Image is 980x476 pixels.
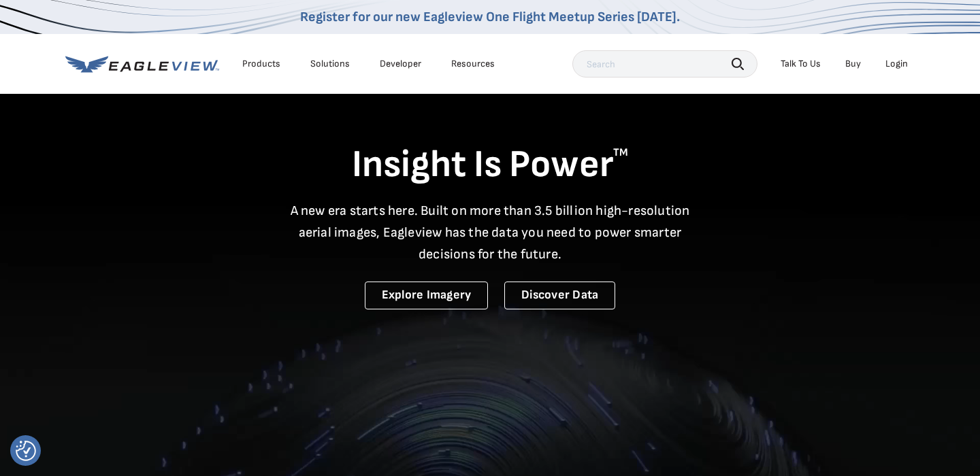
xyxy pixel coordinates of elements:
[242,58,280,70] div: Products
[282,200,698,265] p: A new era starts here. Built on more than 3.5 billion high-resolution aerial images, Eagleview ha...
[572,50,757,78] input: Search
[65,141,915,189] h1: Insight Is Power
[16,441,36,461] button: Consent Preferences
[504,282,615,309] a: Discover Data
[310,58,350,70] div: Solutions
[300,9,680,25] a: Register for our new Eagleview One Flight Meetup Series [DATE].
[16,441,36,461] img: Revisit consent button
[613,146,628,159] sup: TM
[845,58,861,70] a: Buy
[380,58,421,70] a: Developer
[781,58,821,70] div: Talk To Us
[885,58,908,70] div: Login
[365,282,489,309] a: Explore Imagery
[451,58,495,70] div: Resources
